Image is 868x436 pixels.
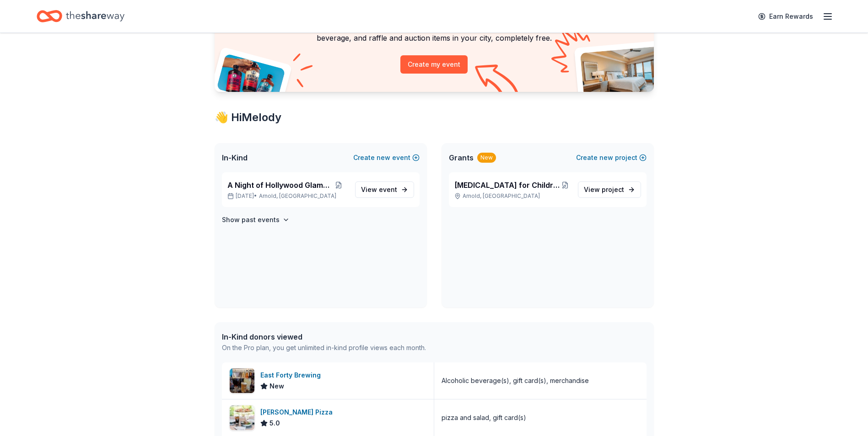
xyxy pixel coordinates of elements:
[361,184,397,195] span: View
[259,192,336,200] span: Arnold, [GEOGRAPHIC_DATA]
[753,8,819,25] a: Earn Rewards
[222,214,280,225] h4: Show past events
[379,186,397,193] span: event
[377,152,390,163] span: new
[37,5,124,27] a: Home
[222,152,248,163] span: In-Kind
[449,152,474,163] span: Grants
[230,368,254,393] img: Image for East Forty Brewing
[578,181,641,198] a: View project
[454,180,561,191] span: [MEDICAL_DATA] for Children with [MEDICAL_DATA]
[477,153,496,163] div: New
[442,412,526,423] div: pizza and salad, gift card(s)
[475,64,521,99] img: Curvy arrow
[260,370,324,381] div: East Forty Brewing
[576,152,647,163] button: Createnewproject
[602,186,624,193] span: project
[270,418,280,429] span: 5.0
[215,110,654,125] div: 👋 Hi Melody
[260,407,336,418] div: [PERSON_NAME] Pizza
[454,192,571,200] p: Arnold, [GEOGRAPHIC_DATA]
[353,152,420,163] button: Createnewevent
[222,331,426,342] div: In-Kind donors viewed
[584,184,624,195] span: View
[599,152,613,163] span: new
[270,381,284,392] span: New
[355,181,414,198] a: View event
[222,214,290,225] button: Show past events
[230,405,254,430] img: Image for Dewey's Pizza
[442,375,589,386] div: Alcoholic beverage(s), gift card(s), merchandise
[227,192,348,200] p: [DATE] •
[222,342,426,353] div: On the Pro plan, you get unlimited in-kind profile views each month.
[400,55,468,74] button: Create my event
[227,180,330,191] span: A Night of Hollywood Glamour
